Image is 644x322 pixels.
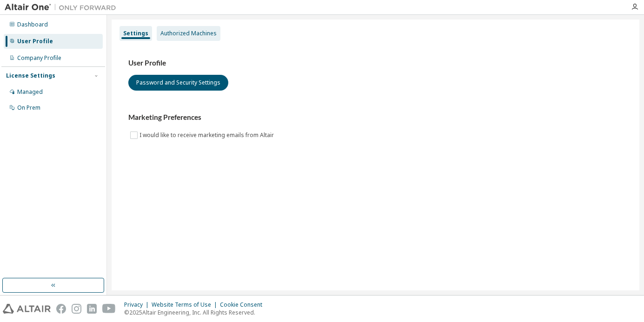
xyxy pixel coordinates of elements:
[5,3,121,12] img: Altair One
[128,75,228,91] button: Password and Security Settings
[128,59,623,68] h3: User Profile
[17,104,40,112] div: On Prem
[17,38,53,45] div: User Profile
[102,304,116,314] img: youtube.svg
[17,54,61,62] div: Company Profile
[124,309,268,316] p: © 2025 Altair Engineering, Inc. All Rights Reserved.
[72,304,81,314] img: instagram.svg
[220,301,268,309] div: Cookie Consent
[6,72,55,79] div: License Settings
[139,130,276,141] label: I would like to receive marketing emails from Altair
[17,88,43,96] div: Managed
[123,30,148,37] div: Settings
[152,301,220,309] div: Website Terms of Use
[17,21,48,28] div: Dashboard
[124,301,152,309] div: Privacy
[128,113,623,122] h3: Marketing Preferences
[160,30,217,37] div: Authorized Machines
[3,304,51,314] img: altair_logo.svg
[56,304,66,314] img: facebook.svg
[87,304,97,314] img: linkedin.svg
